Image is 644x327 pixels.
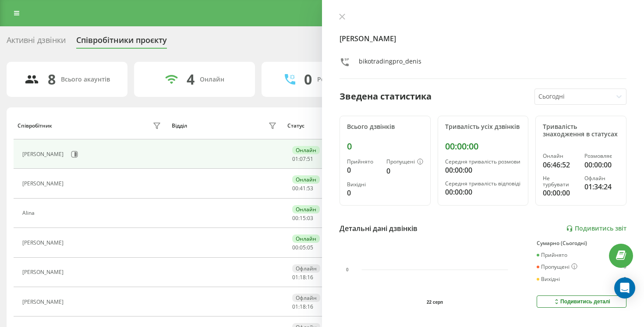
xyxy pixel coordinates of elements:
div: 06:46:52 [543,160,577,170]
div: Подивитись деталі [553,298,610,305]
text: 22 серп [427,300,443,305]
span: 07 [300,155,306,163]
div: Пропущені [386,159,423,166]
div: Відділ [172,123,187,129]
text: 0 [346,267,349,272]
div: : : [292,304,313,310]
div: Онлайн [200,76,224,83]
div: Сумарно (Сьогодні) [537,240,626,246]
div: Офлайн [292,294,320,302]
div: Всього дзвінків [347,123,423,131]
span: 05 [307,244,313,251]
div: 0 [347,165,379,175]
span: 15 [300,214,306,222]
div: 0 [347,188,379,198]
div: : : [292,245,313,251]
div: Співробітники проєкту [76,36,167,49]
div: Тривалість усіх дзвінків [445,123,521,131]
div: 01:34:24 [584,181,619,192]
div: [PERSON_NAME] [22,240,66,246]
span: 00 [292,244,298,251]
div: Пропущені [537,263,577,270]
span: 18 [300,274,306,281]
div: 00:00:00 [543,188,577,198]
div: 0 [347,141,423,152]
div: Онлайн [543,153,577,159]
div: Співробітник [18,123,52,129]
div: Не турбувати [543,175,577,188]
div: 0 [623,276,626,282]
div: bikotradingpro_denis [359,57,421,70]
span: 00 [292,185,298,192]
div: 4 [187,71,195,88]
div: Детальні дані дзвінків [340,223,418,234]
span: 41 [300,185,306,192]
div: 00:00:00 [445,165,521,175]
div: Офлайн [292,264,320,273]
span: 53 [307,185,313,192]
div: Середня тривалість відповіді [445,181,521,187]
div: Всього акаунтів [61,76,110,83]
div: [PERSON_NAME] [22,299,66,305]
div: Розмовляє [584,153,619,159]
div: Статус [287,123,304,129]
div: 00:00:00 [584,160,619,170]
span: 51 [307,155,313,163]
div: Open Intercom Messenger [614,277,635,299]
div: Прийнято [347,159,379,165]
div: Alina [22,210,37,216]
div: 0 [386,166,423,176]
span: 16 [307,274,313,281]
div: 0 [304,71,312,88]
span: 18 [300,303,306,310]
div: Онлайн [292,235,320,243]
div: : : [292,156,313,162]
div: Розмовляють [317,76,360,83]
div: 00:00:00 [445,187,521,197]
span: 05 [300,244,306,251]
div: Офлайн [584,175,619,181]
div: [PERSON_NAME] [22,269,66,275]
a: Подивитись звіт [566,225,626,232]
div: 8 [48,71,56,88]
button: Подивитись деталі [537,295,626,308]
div: Вихідні [537,276,560,282]
div: [PERSON_NAME] [22,151,66,157]
div: Зведена статистика [340,90,432,103]
span: 01 [292,155,298,163]
div: : : [292,215,313,221]
span: 01 [292,274,298,281]
div: 00:00:00 [445,141,521,152]
span: 01 [292,303,298,310]
div: Активні дзвінки [7,36,66,49]
span: 00 [292,214,298,222]
div: : : [292,185,313,192]
div: Онлайн [292,146,320,154]
div: : : [292,274,313,281]
div: Онлайн [292,205,320,213]
div: Онлайн [292,175,320,184]
span: 03 [307,214,313,222]
div: Тривалість знаходження в статусах [543,123,619,138]
h4: [PERSON_NAME] [340,33,626,44]
div: Вихідні [347,181,379,188]
span: 16 [307,303,313,310]
div: Середня тривалість розмови [445,159,521,165]
div: Прийнято [537,252,567,258]
div: [PERSON_NAME] [22,181,66,187]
